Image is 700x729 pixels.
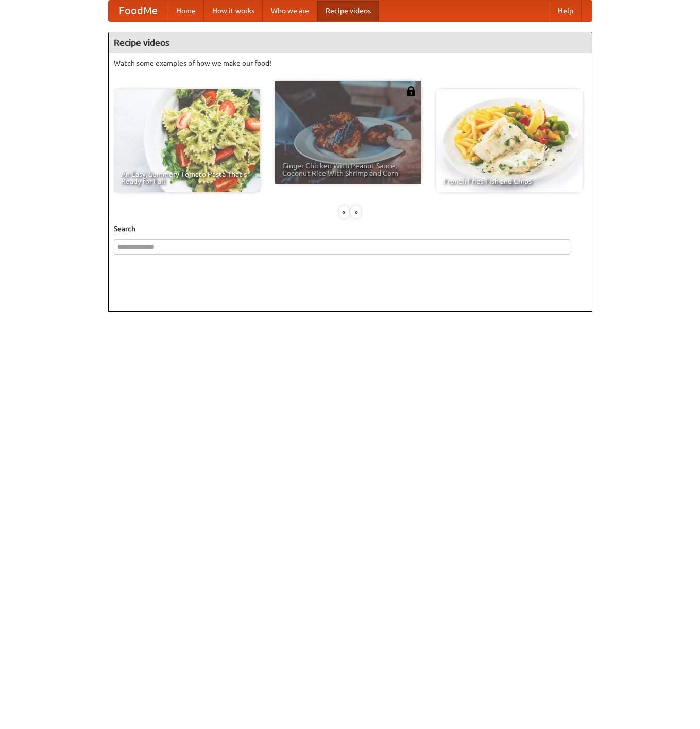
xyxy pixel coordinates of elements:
a: French Fries Fish and Chips [436,89,583,192]
a: Recipe videos [317,1,379,21]
a: Home [168,1,204,21]
span: French Fries Fish and Chips [443,178,575,185]
a: FoodMe [109,1,168,21]
p: Watch some examples of how we make our food! [114,58,587,69]
a: Help [550,1,582,21]
h5: Search [114,224,587,234]
h4: Recipe videos [109,32,592,53]
a: How it works [204,1,263,21]
img: 483408.png [406,86,416,96]
span: An Easy, Summery Tomato Pasta That's Ready for Fall [121,171,253,185]
a: Who we are [263,1,317,21]
div: « [339,206,349,218]
div: » [351,206,361,218]
a: An Easy, Summery Tomato Pasta That's Ready for Fall [114,89,260,192]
